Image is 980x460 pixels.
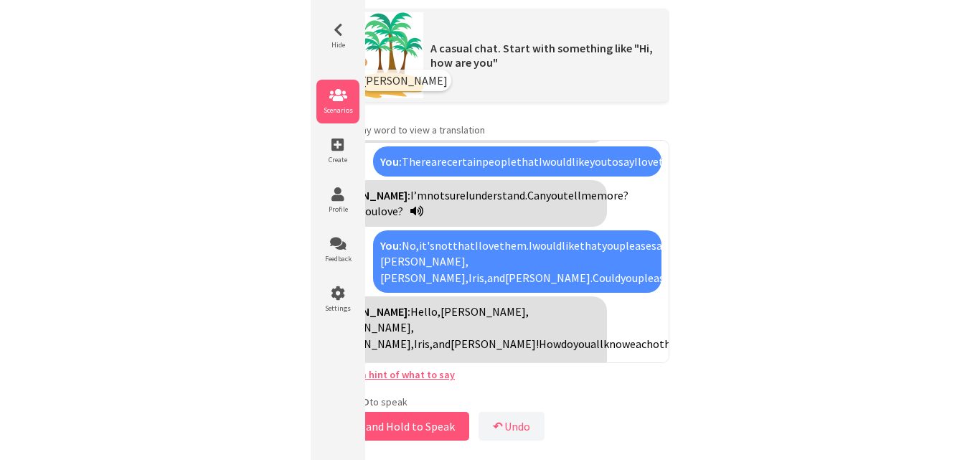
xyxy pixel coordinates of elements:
span: There [402,154,431,169]
span: would [542,154,572,169]
button: Press and Hold to Speak [311,412,469,441]
span: and [487,271,505,285]
span: love [479,238,499,253]
strong: [PERSON_NAME]: [326,188,410,202]
span: please [638,271,670,285]
span: [PERSON_NAME], [380,271,468,285]
span: Create [316,155,359,164]
span: you [602,238,619,253]
span: Profile [316,205,359,214]
div: Click to translate [373,230,661,293]
span: say [651,238,667,253]
span: certain [447,154,482,169]
span: all [590,337,603,351]
span: [PERSON_NAME], [326,337,414,351]
span: understand. [469,188,527,202]
span: I [529,238,532,253]
span: Could [593,271,621,285]
img: Scenario Image [352,12,423,98]
span: [PERSON_NAME], [380,254,468,268]
span: [PERSON_NAME] [362,73,448,88]
p: Press & to speak [311,395,669,408]
span: A casual chat. Start with something like "Hi, how are you" [430,41,653,70]
span: like [562,238,580,253]
div: Click to translate [373,146,661,177]
span: Iris, [468,271,487,285]
a: Stuck? Get a hint of what to say [311,368,455,381]
span: would [532,238,562,253]
span: tell [563,188,581,202]
span: Feedback [316,254,359,263]
span: I [475,238,479,253]
div: Click to translate [319,296,607,375]
span: Hide [316,40,359,50]
span: you [546,188,563,202]
span: not [435,238,453,253]
span: you [621,271,638,285]
strong: You: [380,238,402,253]
b: ↶ [493,419,502,433]
span: people [482,154,517,169]
span: it's [419,238,435,253]
span: other? [653,337,686,351]
span: I [466,188,469,202]
span: [PERSON_NAME], [326,320,414,334]
button: ↶Undo [479,412,545,441]
span: Scenarios [316,105,359,115]
span: say [618,154,634,169]
span: and [433,337,451,351]
span: you [590,154,607,169]
span: Settings [316,304,359,313]
span: Iris, [414,337,433,351]
span: that [453,238,475,253]
span: more? [597,188,628,202]
span: hello [667,238,693,253]
span: love [638,154,659,169]
span: you [360,204,377,218]
strong: You: [380,154,402,169]
strong: [PERSON_NAME]: [326,304,410,319]
span: that [517,154,539,169]
span: each [630,337,653,351]
span: not [427,188,445,202]
div: Click to translate [319,180,607,227]
span: Can [527,188,546,202]
span: [PERSON_NAME]. [505,271,593,285]
span: I [634,154,638,169]
span: No, [402,238,419,253]
span: [PERSON_NAME]! [451,337,539,351]
span: I’m [410,188,427,202]
span: sure [445,188,466,202]
span: you [573,337,590,351]
span: are [431,154,447,169]
p: any word to view a translation [311,123,669,136]
span: please [619,238,651,253]
span: know [603,337,630,351]
span: love? [377,204,403,218]
span: to. [659,154,672,169]
span: Hello, [410,304,440,319]
span: I [539,154,542,169]
span: like [572,154,590,169]
span: that [580,238,602,253]
span: How [539,337,561,351]
span: [PERSON_NAME], [440,304,529,319]
span: to [607,154,618,169]
span: them. [499,238,529,253]
span: me [581,188,597,202]
span: do [561,337,573,351]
